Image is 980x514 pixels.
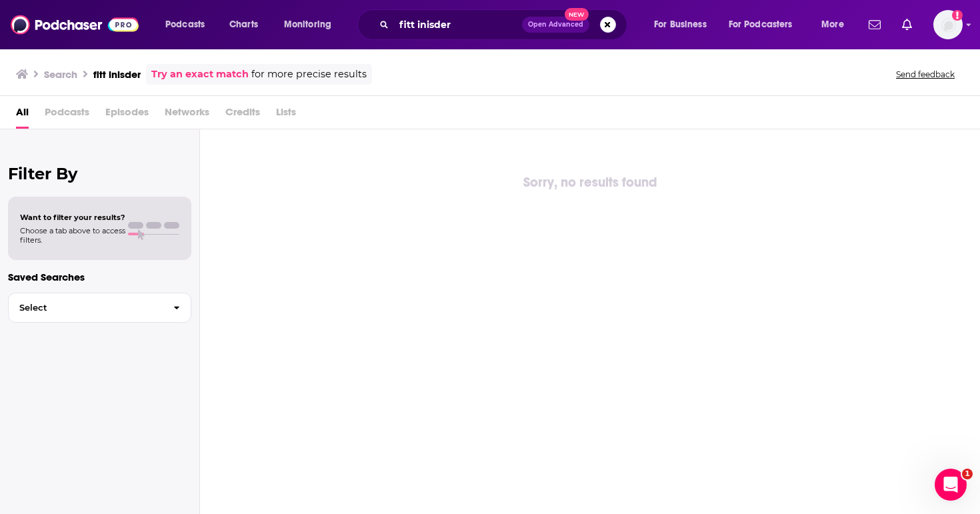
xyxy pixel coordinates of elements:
span: Podcasts [45,101,89,129]
span: For Business [654,15,707,34]
span: Charts [229,15,258,34]
input: Search podcasts, credits, & more... [394,14,522,35]
span: Networks [165,101,209,129]
a: All [16,101,29,129]
svg: Add a profile image [952,10,963,21]
button: Select [8,293,191,323]
span: Select [9,303,163,312]
a: Charts [221,14,266,35]
a: Try an exact match [151,67,249,82]
span: Monitoring [284,15,331,34]
span: for more precise results [251,67,367,82]
h3: fitt inisder [93,68,141,81]
img: User Profile [933,10,963,39]
button: open menu [275,14,349,35]
span: Want to filter your results? [20,213,125,222]
span: Credits [225,101,260,129]
p: Saved Searches [8,271,191,283]
button: Send feedback [892,69,959,80]
button: open menu [156,14,222,35]
div: Search podcasts, credits, & more... [370,9,640,40]
button: open menu [720,14,812,35]
div: Sorry, no results found [200,172,980,193]
span: More [821,15,844,34]
img: Podchaser - Follow, Share and Rate Podcasts [11,12,139,37]
iframe: Intercom live chat [935,469,967,501]
button: open menu [645,14,723,35]
span: Podcasts [165,15,205,34]
button: Open AdvancedNew [522,17,589,33]
a: Show notifications dropdown [897,13,917,36]
span: Logged in as Simran12080 [933,10,963,39]
span: Episodes [105,101,149,129]
span: For Podcasters [729,15,793,34]
span: New [565,8,589,21]
button: Show profile menu [933,10,963,39]
h3: Search [44,68,77,81]
button: open menu [812,14,861,35]
span: Choose a tab above to access filters. [20,226,125,245]
span: Open Advanced [528,21,583,28]
span: Lists [276,101,296,129]
span: 1 [962,469,973,479]
h2: Filter By [8,164,191,183]
a: Show notifications dropdown [863,13,886,36]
